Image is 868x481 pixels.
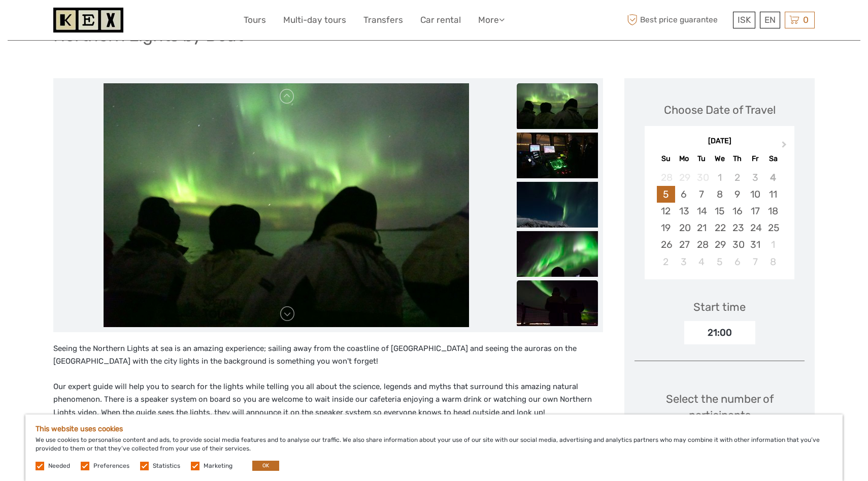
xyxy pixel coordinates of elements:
div: Choose Friday, November 7th, 2025 [746,253,764,270]
div: Not available Saturday, October 4th, 2025 [764,169,782,186]
div: Choose Saturday, October 11th, 2025 [764,186,782,203]
div: Not available Wednesday, October 1st, 2025 [711,169,728,186]
div: Choose Sunday, October 26th, 2025 [657,236,675,253]
div: Choose Saturday, October 18th, 2025 [764,203,782,219]
div: Choose Sunday, October 12th, 2025 [657,203,675,219]
div: Choose Friday, October 24th, 2025 [746,219,764,236]
div: Not available Sunday, September 28th, 2025 [657,169,675,186]
div: We [711,152,728,166]
div: Choose Friday, October 31st, 2025 [746,236,764,253]
div: Choose Wednesday, October 15th, 2025 [711,203,728,219]
div: Choose Thursday, October 23rd, 2025 [728,219,746,236]
div: Choose Monday, November 3rd, 2025 [675,253,693,270]
div: Sa [764,152,782,166]
img: 4f1cd24a29544619887f8844e444b5c6_main_slider.jpeg [104,83,469,327]
img: 1261-44dab5bb-39f8-40da-b0c2-4d9fce00897c_logo_small.jpg [53,8,123,33]
div: EN [760,12,780,28]
div: Not available Monday, September 29th, 2025 [675,169,693,186]
div: Choose Thursday, October 16th, 2025 [728,203,746,219]
a: Transfers [363,13,403,27]
label: Statistics [153,462,180,470]
div: Choose Wednesday, October 8th, 2025 [711,186,728,203]
div: Choose Sunday, November 2nd, 2025 [657,253,675,270]
span: 0 [802,15,810,25]
div: Choose Monday, October 20th, 2025 [675,219,693,236]
img: 4f1cd24a29544619887f8844e444b5c6_slider_thumbnail.jpeg [517,83,598,129]
div: Choose Wednesday, November 5th, 2025 [711,253,728,270]
div: Choose Monday, October 13th, 2025 [675,203,693,219]
h5: This website uses cookies [36,425,832,433]
div: Choose Thursday, October 30th, 2025 [728,236,746,253]
img: d0de76a0aa274e3a8f19318cd19d568c_slider_thumbnail.jpg [517,182,598,228]
div: Choose Thursday, November 6th, 2025 [728,253,746,270]
div: Choose Saturday, November 8th, 2025 [764,253,782,270]
a: Car rental [420,13,461,27]
label: Preferences [93,462,129,470]
span: ISK [738,15,751,25]
div: Choose Saturday, November 1st, 2025 [764,236,782,253]
label: Marketing [204,462,232,470]
div: Th [728,152,746,166]
div: Select the number of participants [635,391,805,437]
div: Choose Friday, October 17th, 2025 [746,203,764,219]
div: Choose Sunday, October 19th, 2025 [657,219,675,236]
div: Su [657,152,675,166]
div: 21:00 [684,321,755,344]
a: Tours [244,13,266,27]
div: Choose Monday, October 27th, 2025 [675,236,693,253]
div: Choose Tuesday, October 21st, 2025 [693,219,711,236]
div: Not available Thursday, October 2nd, 2025 [728,169,746,186]
img: 4885550429ca4ecb93de2e324998d205_slider_thumbnail.jpeg [517,280,598,326]
div: Choose Tuesday, October 7th, 2025 [693,186,711,203]
a: More [478,13,505,27]
a: Multi-day tours [283,13,346,27]
img: b740914a5dd8450cad99702bbf2913c4_slider_thumbnail.jpeg [517,231,598,277]
div: Choose Saturday, October 25th, 2025 [764,219,782,236]
div: We use cookies to personalise content and ads, to provide social media features and to analyse ou... [25,414,843,481]
div: Choose Tuesday, October 28th, 2025 [693,236,711,253]
p: We're away right now. Please check back later! [14,18,115,26]
button: OK [252,461,279,471]
div: Choose Tuesday, November 4th, 2025 [693,253,711,270]
img: 22ef50dd25b44e87bc8fe7821a0bc86d_slider_thumbnail.jpg [517,133,598,178]
div: [DATE] [645,136,794,147]
div: Not available Tuesday, September 30th, 2025 [693,169,711,186]
div: month 2025-10 [648,169,791,270]
div: Choose Sunday, October 5th, 2025 [657,186,675,203]
div: Choose Date of Travel [664,102,776,118]
div: Start time [693,299,746,315]
p: Our expert guide will help you to search for the lights while telling you all about the science, ... [53,380,603,420]
p: Seeing the Northern Lights at sea is an amazing experience; sailing away from the coastline of [G... [53,342,603,368]
div: Tu [693,152,711,166]
button: Next Month [777,139,793,155]
div: Choose Tuesday, October 14th, 2025 [693,203,711,219]
button: Open LiveChat chat widget [117,16,129,28]
div: Choose Friday, October 10th, 2025 [746,186,764,203]
div: Choose Monday, October 6th, 2025 [675,186,693,203]
div: Choose Wednesday, October 22nd, 2025 [711,219,728,236]
div: Fr [746,152,764,166]
label: Needed [48,462,70,470]
div: Choose Wednesday, October 29th, 2025 [711,236,728,253]
div: Choose Thursday, October 9th, 2025 [728,186,746,203]
div: Not available Friday, October 3rd, 2025 [746,169,764,186]
span: Best price guarantee [624,12,730,28]
div: Mo [675,152,693,166]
